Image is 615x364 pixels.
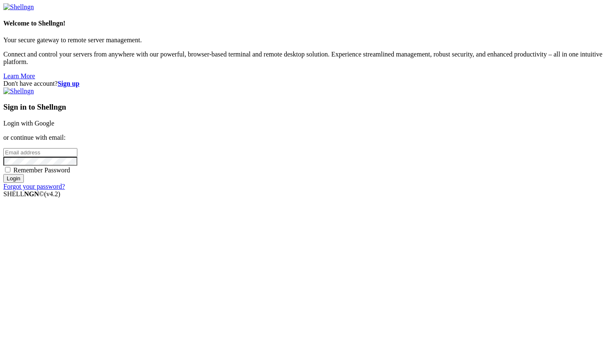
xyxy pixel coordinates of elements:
[5,167,10,172] input: Remember Password
[3,120,54,127] a: Login with Google
[3,36,612,44] p: Your secure gateway to remote server management.
[58,80,79,87] a: Sign up
[3,103,612,112] h3: Sign in to Shellngn
[3,20,612,27] h4: Welcome to Shellngn!
[3,3,34,11] img: Shellngn
[3,51,612,66] p: Connect and control your servers from anywhere with our powerful, browser-based terminal and remo...
[3,174,24,183] input: Login
[3,190,60,197] span: SHELL ©
[24,190,39,197] b: NGN
[3,183,65,190] a: Forgot your password?
[3,148,77,157] input: Email address
[3,72,35,79] a: Learn More
[3,87,34,95] img: Shellngn
[3,80,612,87] div: Don't have account?
[44,190,61,197] span: 4.2.0
[3,134,612,141] p: or continue with email:
[13,167,70,174] span: Remember Password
